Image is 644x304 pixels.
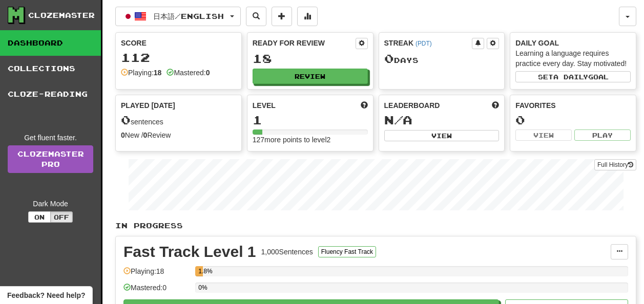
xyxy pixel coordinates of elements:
div: sentences [121,114,236,127]
div: Mastered: 0 [123,283,190,299]
strong: 0 [121,131,125,139]
div: 1,000 Sentences [261,247,313,257]
button: Seta dailygoal [515,71,631,82]
span: Leaderboard [384,100,440,111]
div: 18 [253,52,368,65]
div: 112 [121,51,236,64]
span: Played [DATE] [121,100,175,111]
span: Level [253,100,276,111]
div: 1 [253,114,368,126]
button: More stats [297,7,318,26]
div: Dark Mode [8,199,93,209]
span: 0 [121,113,131,127]
div: Streak [384,38,472,48]
button: View [515,129,572,141]
div: Fast Track Level 1 [123,244,256,259]
div: 127 more points to level 2 [253,135,368,145]
p: In Progress [115,221,636,231]
span: a daily [553,73,588,80]
button: View [384,130,500,141]
button: Off [50,211,73,223]
div: Ready for Review [253,38,356,48]
a: (PDT) [416,40,432,47]
span: 日本語 / English [153,12,224,20]
span: Open feedback widget [7,290,85,300]
span: 0 [384,51,394,66]
button: On [28,211,51,223]
div: 0 [515,114,631,126]
button: Review [253,69,368,84]
div: Day s [384,52,500,66]
strong: 0 [143,131,148,139]
a: ClozemasterPro [8,145,93,173]
div: Learning a language requires practice every day. Stay motivated! [515,48,631,69]
div: Score [121,38,236,48]
div: Daily Goal [515,38,631,48]
div: Playing: [121,68,161,78]
button: Add sentence to collection [272,7,292,26]
div: Playing: 18 [123,266,190,283]
div: Favorites [515,100,631,111]
strong: 0 [206,69,210,77]
button: Fluency Fast Track [318,246,376,257]
button: Full History [594,159,636,170]
div: Clozemaster [28,10,95,20]
span: This week in points, UTC [492,100,499,111]
strong: 18 [154,69,162,77]
button: 日本語/English [115,7,241,26]
div: Get fluent faster. [8,133,93,143]
button: Search sentences [246,7,266,26]
button: Play [574,129,631,141]
div: 1.8% [198,266,203,276]
span: Score more points to level up [361,100,368,111]
div: New / Review [121,130,236,140]
div: Mastered: [167,68,210,78]
span: N/A [384,113,412,127]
